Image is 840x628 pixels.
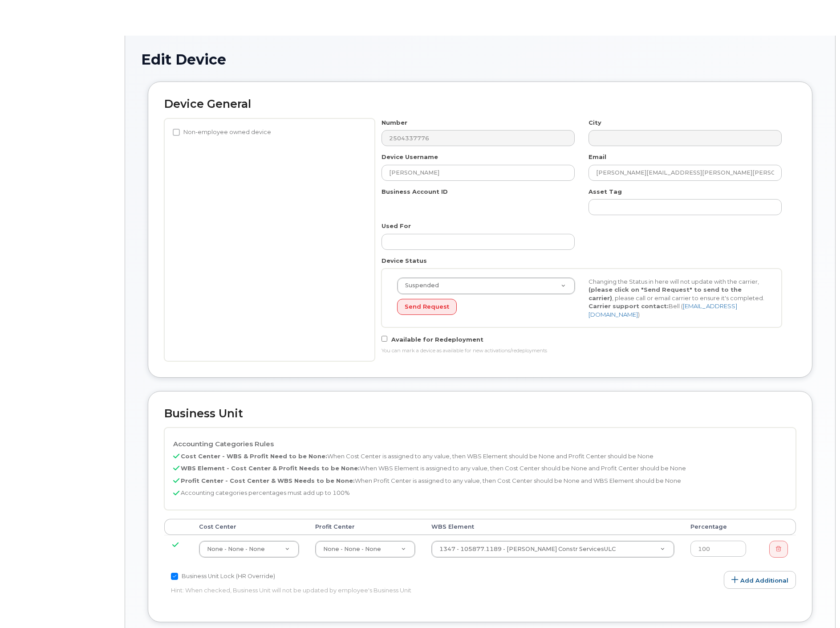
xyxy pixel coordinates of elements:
span: None - None - None [323,546,381,552]
a: [EMAIL_ADDRESS][DOMAIN_NAME] [588,302,737,318]
div: You can mark a device as available for new activations/redeployments [381,347,782,355]
h2: Business Unit [164,408,796,420]
span: None - None - None [207,546,265,552]
b: Profit Center - Cost Center & WBS Needs to be None: [181,477,355,484]
span: Suspended [400,281,439,290]
h4: Accounting Categories Rules [173,440,787,448]
input: Business Unit Lock (HR Override) [171,573,178,580]
a: None - None - None [316,541,415,557]
label: Asset Tag [588,188,622,196]
input: Non-employee owned device [173,129,180,136]
label: Email [588,153,606,161]
h1: Edit Device [141,52,819,67]
div: Changing the Status in here will not update with the carrier, , please call or email carrier to e... [582,277,773,319]
label: Device Status [381,257,427,265]
b: WBS Element - Cost Center & Profit Needs to be None: [181,465,360,472]
p: Accounting categories percentages must add up to 100% [173,489,787,497]
th: Percentage [682,519,754,535]
label: City [588,118,601,127]
h2: Device General [164,98,796,110]
th: WBS Element [423,519,682,535]
th: Profit Center [307,519,423,535]
label: Number [381,118,407,127]
input: Available for Redeployment [381,336,387,342]
a: None - None - None [199,541,299,557]
p: Hint: When checked, Business Unit will not be updated by employee's Business Unit [171,586,578,595]
label: Business Account ID [381,188,448,196]
a: 1347 - 105877.1189 - [PERSON_NAME] Constr ServicesULC [432,541,674,557]
span: 1347 - 105877.1189 - Kiewit Constr ServicesULC [439,546,616,552]
a: Add Additional [724,571,796,589]
a: Suspended [398,278,575,294]
label: Non-employee owned device [173,127,271,138]
b: Cost Center - WBS & Profit Need to be None: [181,453,327,460]
label: Device Username [381,153,438,161]
label: Business Unit Lock (HR Override) [171,571,275,582]
label: Used For [381,222,411,230]
th: Cost Center [191,519,307,535]
p: When WBS Element is assigned to any value, then Cost Center should be None and Profit Center shou... [173,464,787,473]
p: When Profit Center is assigned to any value, then Cost Center should be None and WBS Element shou... [173,477,787,485]
span: Available for Redeployment [391,336,483,343]
button: Send Request [397,299,457,315]
p: When Cost Center is assigned to any value, then WBS Element should be None and Profit Center shou... [173,452,787,461]
strong: Carrier support contact: [588,302,669,310]
strong: (please click on "Send Request" to send to the carrier) [588,286,742,302]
